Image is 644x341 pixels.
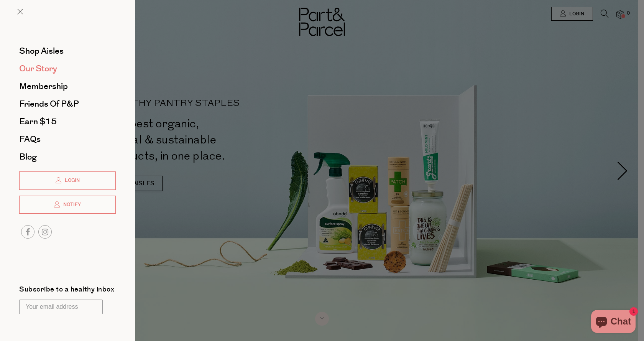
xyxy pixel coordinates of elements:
span: Shop Aisles [19,45,64,57]
a: FAQs [19,135,116,143]
span: FAQs [19,133,41,145]
a: Earn $15 [19,117,116,126]
span: Friends of P&P [19,98,79,110]
a: Friends of P&P [19,100,116,108]
a: Membership [19,82,116,91]
span: Notify [61,201,81,208]
a: Blog [19,153,116,161]
span: Blog [19,151,37,163]
span: Earn $15 [19,115,57,128]
span: Login [63,177,80,184]
a: Shop Aisles [19,47,116,55]
a: Login [19,171,116,190]
label: Subscribe to a healthy inbox [19,286,114,296]
a: Notify [19,196,116,214]
inbox-online-store-chat: Shopify online store chat [589,310,638,335]
span: Membership [19,80,68,92]
span: Our Story [19,63,57,75]
input: Your email address [19,300,103,314]
a: Our Story [19,64,116,73]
